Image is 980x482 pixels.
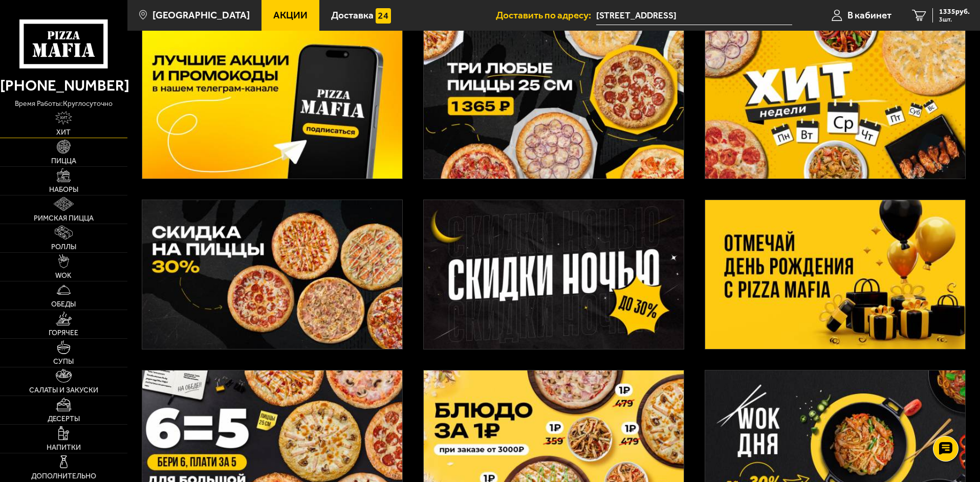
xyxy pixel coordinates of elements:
input: Ваш адрес доставки [596,6,792,25]
span: Обеды [51,301,76,308]
span: [GEOGRAPHIC_DATA] [153,10,250,20]
span: Римская пицца [34,215,94,222]
span: Доставка [331,10,374,20]
span: 3 шт. [939,16,970,23]
span: В кабинет [847,10,891,20]
span: Наборы [49,186,78,193]
span: Супы [53,358,74,365]
span: WOK [55,272,72,279]
span: Дополнительно [31,473,96,480]
span: Хит [56,129,71,136]
span: Акции [273,10,308,20]
span: Напитки [47,444,81,451]
span: Салаты и закуски [29,387,98,394]
img: 15daf4d41897b9f0e9f617042186c801.svg [376,8,391,24]
span: Доставить по адресу: [496,10,596,20]
span: Горячее [49,330,78,337]
span: Ленинградская область, Всеволожский район, деревня Новое Девяткино, Арсенальная улица, 5 [596,6,792,25]
span: Десерты [48,415,80,423]
span: 1335 руб. [939,8,970,15]
span: Роллы [51,244,76,251]
span: Пицца [51,158,76,165]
